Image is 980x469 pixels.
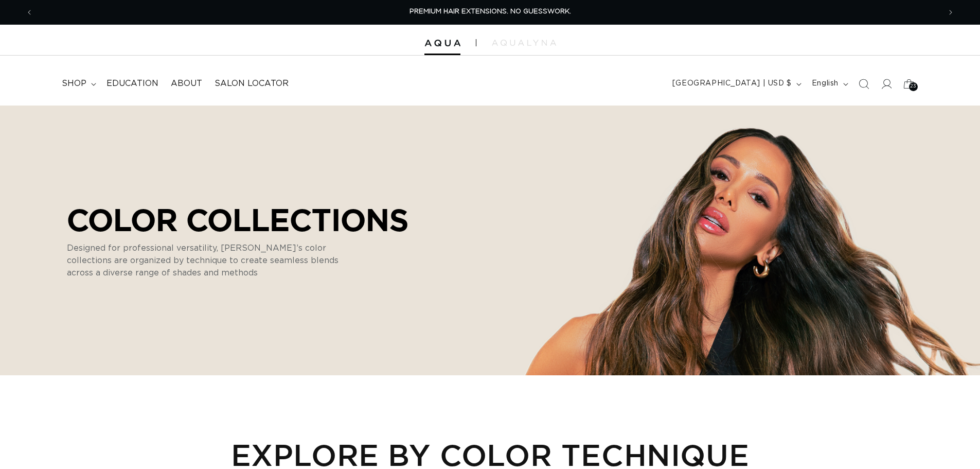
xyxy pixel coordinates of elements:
img: aqualyna.com [492,40,556,46]
span: About [171,78,202,89]
a: About [165,72,208,95]
button: [GEOGRAPHIC_DATA] | USD $ [666,74,806,94]
span: Education [106,78,158,89]
span: PREMIUM HAIR EXTENSIONS. NO GUESSWORK. [409,8,571,15]
p: COLOR COLLECTIONS [67,202,408,237]
button: Previous announcement [18,3,41,22]
span: English [812,78,839,89]
a: Salon Locator [208,72,295,95]
span: Salon Locator [215,78,289,89]
summary: Search [852,73,875,95]
button: English [806,74,852,94]
button: Next announcement [939,3,962,22]
span: shop [62,78,86,89]
span: 23 [910,82,917,91]
summary: shop [56,72,100,95]
p: Designed for professional versatility, [PERSON_NAME]’s color collections are organized by techniq... [67,242,365,279]
img: Aqua Hair Extensions [424,40,460,47]
a: Education [100,72,165,95]
span: [GEOGRAPHIC_DATA] | USD $ [672,78,792,89]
